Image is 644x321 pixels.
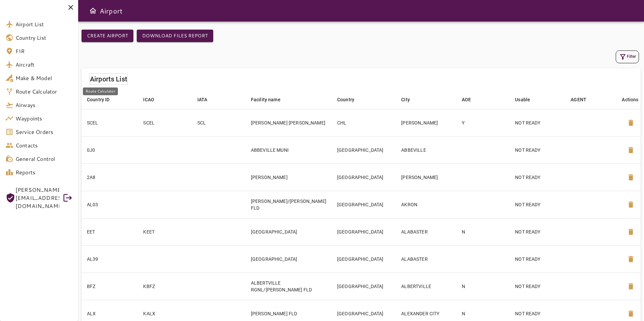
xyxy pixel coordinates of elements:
button: Delete Airport [623,197,639,213]
span: Airways [15,101,73,109]
span: ICAO [143,96,163,104]
td: N [456,218,510,245]
td: SCEL [138,109,192,136]
button: Delete Airport [623,224,639,240]
span: Route Calculator [15,87,73,96]
p: NOT READY [515,201,560,208]
span: Waypoints [15,114,73,122]
span: delete [627,310,635,318]
td: 2A8 [82,164,138,191]
div: ICAO [143,96,154,104]
div: Country [337,96,354,104]
p: NOT READY [515,119,560,126]
td: [PERSON_NAME] [246,164,332,191]
span: Make & Model [15,74,73,82]
td: [GEOGRAPHIC_DATA] [246,245,332,273]
span: City [401,96,419,104]
button: Create airport [82,30,133,42]
p: NOT READY [515,283,560,290]
h6: Airports List [90,74,127,84]
td: [PERSON_NAME] [PERSON_NAME] [246,109,332,136]
td: [GEOGRAPHIC_DATA] [246,218,332,245]
span: Facility name [251,96,289,104]
td: N [456,273,510,300]
td: AL03 [82,191,138,218]
button: Open drawer [86,4,100,17]
span: Country List [15,34,73,42]
td: SCEL [82,109,138,136]
td: [GEOGRAPHIC_DATA] [332,273,396,300]
span: Service Orders [15,128,73,136]
p: NOT READY [515,256,560,262]
span: delete [627,201,635,209]
td: [GEOGRAPHIC_DATA] [332,136,396,164]
td: [PERSON_NAME]/[PERSON_NAME] FLD [246,191,332,218]
td: [GEOGRAPHIC_DATA] [332,164,396,191]
td: ABBEVILLE [396,136,456,164]
td: ALBERTVILLE RGNL/[PERSON_NAME] FLD [246,273,332,300]
span: Contacts [15,141,73,149]
p: NOT READY [515,147,560,153]
div: Usable [515,96,530,104]
span: General Control [15,155,73,163]
td: AKRON [396,191,456,218]
td: Y [456,109,510,136]
span: delete [627,173,635,181]
td: SCL [192,109,246,136]
span: AOE [462,96,480,104]
span: Aircraft [15,61,73,69]
td: [GEOGRAPHIC_DATA] [332,218,396,245]
p: NOT READY [515,174,560,181]
span: Airport List [15,20,73,28]
span: FIR [15,47,73,55]
div: Route Calculator [83,87,118,95]
td: [PERSON_NAME] [396,109,456,136]
button: Delete Airport [623,278,639,294]
td: 0J0 [82,136,138,164]
span: delete [627,228,635,236]
span: delete [627,119,635,127]
td: CHL [332,109,396,136]
button: Download Files Report [137,30,213,42]
span: Country [337,96,363,104]
td: ABBEVILLE MUNI [246,136,332,164]
button: Filter [616,50,639,63]
td: ALABASTER [396,245,456,273]
td: [PERSON_NAME] [396,164,456,191]
td: KBFZ [138,273,192,300]
td: BFZ [82,273,138,300]
p: NOT READY [515,310,560,317]
span: [PERSON_NAME][EMAIL_ADDRESS][DOMAIN_NAME] [15,186,59,210]
div: IATA [197,96,207,104]
span: Usable [515,96,539,104]
span: IATA [197,96,216,104]
span: delete [627,282,635,290]
span: AGENT [571,96,595,104]
button: Delete Airport [623,251,639,267]
td: EET [82,218,138,245]
div: AOE [462,96,471,104]
div: City [401,96,410,104]
button: Delete Airport [623,115,639,131]
p: NOT READY [515,228,560,235]
button: Delete Airport [623,169,639,185]
td: KEET [138,218,192,245]
div: Country ID [87,96,110,104]
button: Delete Airport [623,142,639,158]
td: [GEOGRAPHIC_DATA] [332,191,396,218]
span: Reports [15,168,73,176]
td: AL39 [82,245,138,273]
span: Country ID [87,96,119,104]
td: [GEOGRAPHIC_DATA] [332,245,396,273]
div: AGENT [571,96,586,104]
div: Facility name [251,96,281,104]
span: delete [627,255,635,263]
span: delete [627,146,635,154]
td: ALBERTVILLE [396,273,456,300]
td: ALABASTER [396,218,456,245]
h6: Airport [100,5,123,16]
